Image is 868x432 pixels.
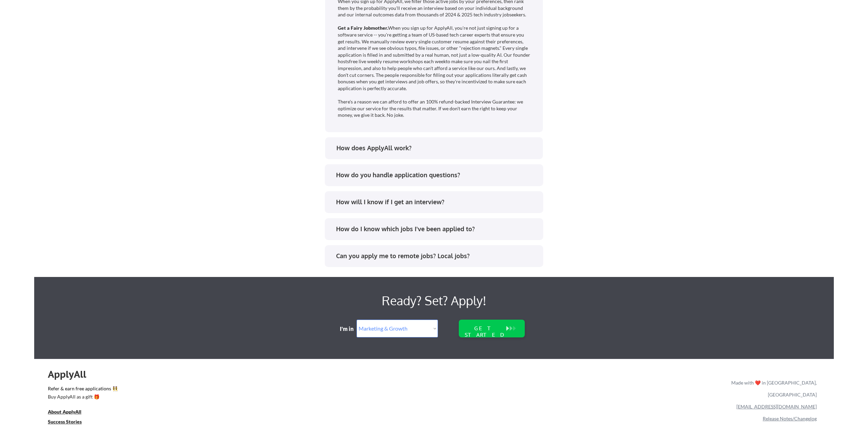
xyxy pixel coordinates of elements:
[336,144,537,152] div: How does ApplyAll work?
[48,408,91,417] a: About ApplyAll
[463,325,507,338] div: GET STARTED
[729,377,817,401] div: Made with ❤️ in [GEOGRAPHIC_DATA], [GEOGRAPHIC_DATA]
[336,198,537,206] div: How will I know if I get an interview?
[340,325,358,333] div: I'm in
[763,416,817,421] a: Release Notes/Changelog
[736,404,817,409] a: [EMAIL_ADDRESS][DOMAIN_NAME]
[48,409,81,415] u: About ApplyAll
[48,386,588,393] a: Refer & earn free applications 👯‍♀️
[48,419,82,424] u: Success Stories
[349,58,446,64] a: free live weekly resume workshops each week
[336,252,537,260] div: Can you apply me to remote jobs? Local jobs?
[130,291,738,310] div: Ready? Set? Apply!
[48,394,116,399] div: Buy ApplyAll as a gift 🎁
[48,393,116,402] a: Buy ApplyAll as a gift 🎁
[338,25,388,31] strong: Get a Fairy Jobmother.
[336,171,537,179] div: How do you handle application questions?
[336,225,537,233] div: How do I know which jobs I've been applied to?
[48,368,94,380] div: ApplyAll
[48,418,91,427] a: Success Stories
